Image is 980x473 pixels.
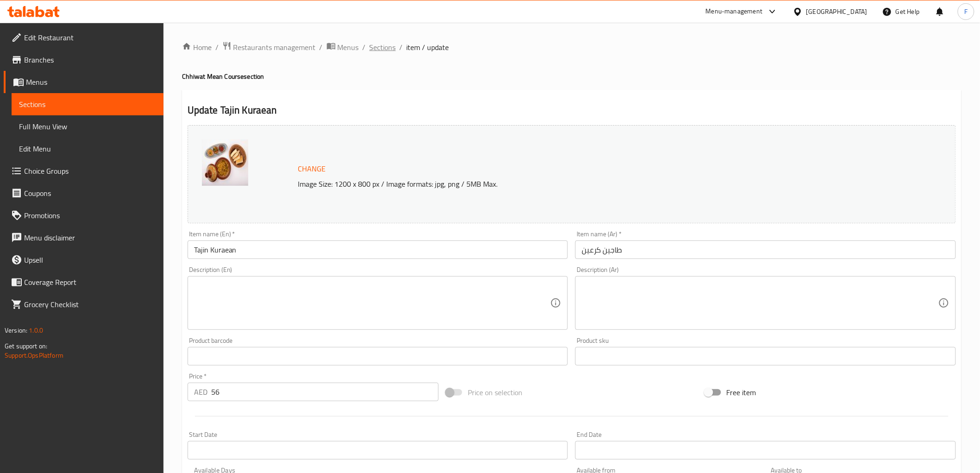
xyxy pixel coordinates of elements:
li: / [320,42,323,53]
input: Please enter product barcode [188,347,568,366]
input: Enter name En [188,240,568,259]
span: Grocery Checklist [24,299,156,310]
img: 23June_7_TALABAT_UAE_CHHI638221783843192759.jpg [202,139,248,186]
a: Edit Restaurant [4,26,163,49]
div: Menu-management [706,6,763,17]
span: Menus [338,42,359,53]
p: Image Size: 1200 x 800 px / Image formats: jpg, png / 5MB Max. [295,178,849,189]
a: Sections [370,42,396,53]
span: Restaurants management [233,42,316,53]
span: Menu disclaimer [24,232,156,243]
span: item / update [407,42,449,53]
span: Price on selection [468,387,522,398]
div: [GEOGRAPHIC_DATA] [806,6,867,17]
a: Coverage Report [4,271,163,293]
li: / [400,42,403,53]
li: / [363,42,366,53]
span: Menus [26,76,156,88]
span: Coupons [24,188,156,199]
span: Sections [19,99,156,110]
a: Full Menu View [12,115,163,138]
a: Menu disclaimer [4,227,163,249]
span: Branches [24,54,156,65]
span: 1.0.0 [29,324,43,336]
input: Please enter price [211,383,439,401]
span: Coverage Report [24,277,156,288]
a: Choice Groups [4,160,163,182]
input: Enter name Ar [575,240,956,259]
span: Choice Groups [24,165,156,177]
span: Version: [5,324,27,336]
button: Change [295,159,330,178]
nav: breadcrumb [182,41,961,53]
a: Branches [4,49,163,71]
p: AED [194,386,207,397]
span: Full Menu View [19,121,156,132]
a: Restaurants management [222,41,316,53]
a: Upsell [4,249,163,271]
a: Support.OpsPlatform [5,349,63,361]
a: Promotions [4,204,163,227]
a: Sections [12,93,163,115]
li: / [215,42,219,53]
a: Edit Menu [12,138,163,160]
h2: Update Tajin Kuraean [188,103,956,117]
a: Coupons [4,182,163,204]
a: Menus [4,71,163,93]
span: Get support on: [5,340,47,352]
h4: Chhiwat Mean Course section [182,72,961,81]
span: Upsell [24,254,156,265]
span: Change [298,162,326,176]
input: Please enter product sku [575,347,956,366]
a: Menus [327,41,359,53]
span: Free item [727,387,756,398]
span: Promotions [24,210,156,221]
span: F [964,6,967,17]
a: Home [182,42,212,53]
span: Edit Menu [19,143,156,154]
a: Grocery Checklist [4,293,163,315]
span: Edit Restaurant [24,32,156,43]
